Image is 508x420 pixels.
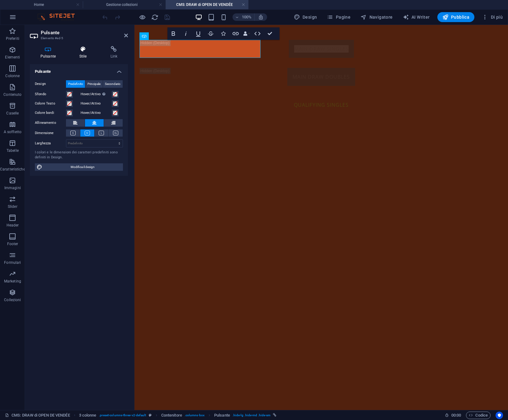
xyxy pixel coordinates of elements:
button: Navigatore [358,12,395,22]
button: Pagine [324,12,353,22]
p: Preferiti [6,36,19,41]
div: I colori e le dimensioni dei caratteri predefiniti sono definiti in Design. [35,150,123,160]
span: Codice [469,412,488,419]
span: 00 00 [451,412,461,419]
p: Colonne [5,73,20,78]
span: . columns-box [185,412,205,419]
label: Colore bordi [35,109,66,117]
img: Editor Logo [36,13,82,21]
button: AI Writer [400,12,432,22]
h4: Pulsante [30,64,128,75]
button: Pubblica [437,12,475,22]
label: Allineamento [35,119,66,127]
a: MAIN DRAW SINGLES [154,15,219,33]
button: Principale [85,80,102,88]
span: Design [294,14,317,20]
span: Fai clic per selezionare. Doppio clic per modificare [79,412,96,419]
label: Larghezza [35,142,66,145]
span: Fai clic per selezionare. Doppio clic per modificare [214,412,230,419]
span: . hide-lg .hide-md .hide-sm [233,412,270,419]
button: Di più [479,12,505,22]
button: Link [230,27,242,40]
p: Header [7,223,19,228]
h6: Tempo sessione [445,412,461,419]
h4: Gestione collezioni [83,1,166,8]
i: Questo elemento è un preset personalizzabile [149,413,152,417]
button: Predefinito [66,80,85,88]
h4: Stile [69,46,100,59]
h4: CMS: DRAW di OPEN DE VENDÉE [166,1,248,8]
button: HTML [252,27,263,40]
button: Italic (⌘I) [180,27,192,40]
span: . preset-columns-three-v2-default [99,412,146,419]
a: Fai clic per annullare la selezione. Doppio clic per aprire le pagine [5,412,70,419]
button: Modifica il design [35,163,123,171]
span: Pagine [327,14,350,20]
p: Caselle [6,111,19,116]
h3: Elemento #ed-5 [41,35,115,41]
span: Predefinito [68,80,83,88]
span: Fai clic per selezionare. Doppio clic per modificare [161,412,182,419]
nav: breadcrumb [79,412,277,419]
button: Underline (⌘U) [192,27,204,40]
span: Modifica il design [44,163,121,171]
label: Colore Testo [35,100,66,107]
i: Quando ridimensioni, regola automaticamente il livello di zoom in modo che corrisponda al disposi... [258,14,264,20]
label: Sfondo [35,91,66,98]
p: Tabelle [7,148,19,153]
button: Confirm (⌘+⏎) [264,27,276,40]
button: Strikethrough [205,27,217,40]
button: 100% [233,13,255,21]
h2: Pulsante [41,30,128,35]
p: A soffietto [4,129,21,134]
p: Slider [8,204,17,209]
label: Design [35,80,66,88]
p: Collezioni [4,297,21,302]
p: Formulari [4,260,21,265]
button: Bold (⌘B) [167,27,179,40]
p: Marketing [4,279,21,284]
p: Elementi [5,55,20,60]
p: Footer [7,241,18,246]
button: reload [151,13,158,21]
label: Hover/Attivo [81,100,112,107]
span: Navigatore [360,14,393,20]
button: Clicca qui per lasciare la modalità di anteprima e continuare la modifica [139,13,146,21]
label: Dimensione [35,129,66,137]
span: Pubblica [442,14,470,20]
h4: Link [100,46,128,59]
p: Contenuto [3,92,21,97]
h4: Pulsante [30,46,69,59]
p: Immagini [4,185,21,190]
span: : [456,413,457,418]
button: Icons [217,27,229,40]
span: Di più [482,14,503,20]
button: Design [291,12,320,22]
label: Hover/Attivo [81,91,112,98]
div: Design (Ctrl+Alt+Y) [291,12,320,22]
i: Ricarica la pagina [151,14,158,21]
label: Hover/Attivo [81,109,112,117]
h6: 100% [242,13,252,21]
span: Principale [87,80,101,88]
button: Codice [466,412,491,419]
span: Secondario [105,80,120,88]
i: Questo elemento è collegato [273,413,276,417]
button: Usercentrics [496,412,503,419]
span: AI Writer [403,14,430,20]
button: Secondario [103,80,123,88]
button: Data Bindings [242,27,251,40]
